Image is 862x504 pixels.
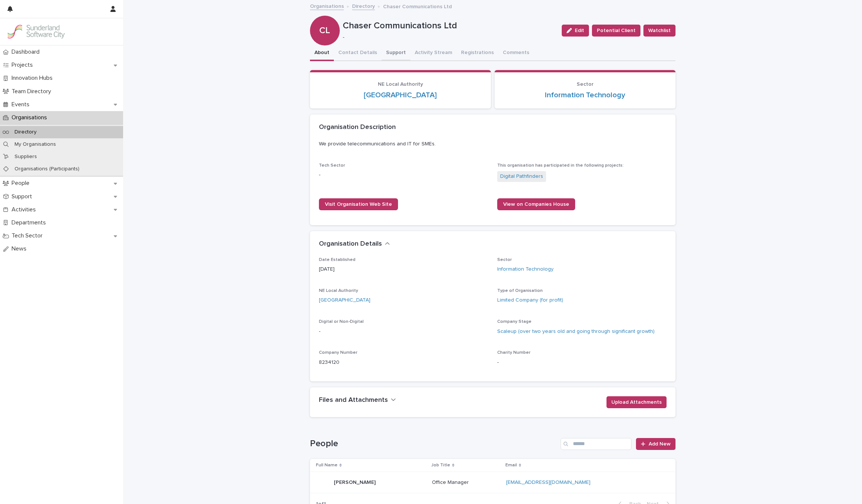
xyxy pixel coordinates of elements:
[319,328,488,336] p: -
[9,48,46,56] p: Dashboard
[497,265,554,273] a: Information Technology
[9,154,43,160] p: Suppliers
[319,359,488,366] p: 8234120
[382,45,410,61] button: Support
[497,350,530,355] span: Charity Number
[319,396,396,404] button: Files and Attachments
[9,141,62,148] p: My Organisations
[319,258,355,262] span: Date Established
[497,328,655,336] a: Scaleup (over two years old and going through significant growth)
[319,296,370,304] a: [GEOGRAPHIC_DATA]
[431,461,450,469] p: Job Title
[561,438,631,450] input: Search
[316,461,338,469] p: Full Name
[319,350,357,355] span: Company Number
[9,206,42,213] p: Activities
[319,396,388,404] h2: Files and Attachments
[343,21,556,31] p: Chaser Communications Ltd
[505,461,517,469] p: Email
[343,34,553,41] p: -
[9,75,59,82] p: Innovation Hubs
[497,163,624,168] span: This organisation has participated in the following projects:
[545,91,625,100] a: Information Technology
[577,82,593,87] span: Sector
[9,114,53,121] p: Organisations
[334,478,377,486] p: [PERSON_NAME]
[497,258,512,262] span: Sector
[319,163,345,168] span: Tech Sector
[498,45,534,61] button: Comments
[9,219,52,226] p: Departments
[6,24,66,39] img: Kay6KQejSz2FjblR6DWv
[9,166,85,172] p: Organisations (Participants)
[503,202,569,207] span: View on Companies House
[319,289,358,293] span: NE Local Authority
[648,27,671,34] span: Watchlist
[606,396,667,408] button: Upload Attachments
[319,171,488,179] p: -
[319,240,390,248] button: Organisation Details
[310,1,344,10] a: Organisations
[432,478,470,486] p: Office Manager
[334,45,382,61] button: Contact Details
[319,123,396,132] h2: Organisation Description
[9,245,32,252] p: News
[9,129,43,135] p: Directory
[319,319,364,324] span: Digital or Non-Digital
[506,480,590,485] a: [EMAIL_ADDRESS][DOMAIN_NAME]
[319,240,382,248] h2: Organisation Details
[325,202,392,207] span: Visit Organisation Web Site
[310,472,676,493] tr: [PERSON_NAME][PERSON_NAME] Office ManagerOffice Manager [EMAIL_ADDRESS][DOMAIN_NAME]
[352,1,375,10] a: Directory
[9,180,35,187] p: People
[310,438,558,449] h1: People
[497,198,575,210] a: View on Companies House
[383,2,452,10] p: Chaser Communications Ltd
[9,88,57,95] p: Team Directory
[500,173,543,180] a: Digital Pathfinders
[319,140,667,148] p: We provide telecommunications and IT for SMEs.
[497,296,563,304] a: Limited Company (for profit)
[497,359,667,366] p: -
[9,193,38,200] p: Support
[310,45,334,61] button: About
[9,232,48,239] p: Tech Sector
[592,25,640,37] button: Potential Client
[410,45,457,61] button: Activity Stream
[457,45,498,61] button: Registrations
[562,25,589,37] button: Edit
[497,319,532,324] span: Company Stage
[378,82,423,87] span: NE Local Authority
[643,25,676,37] button: Watchlist
[649,441,671,447] span: Add New
[319,265,488,273] p: [DATE]
[611,399,662,406] span: Upload Attachments
[636,438,675,450] a: Add New
[9,62,39,69] p: Projects
[364,91,437,100] a: [GEOGRAPHIC_DATA]
[497,289,543,293] span: Type of Organisation
[575,28,584,33] span: Edit
[597,27,636,34] span: Potential Client
[9,101,35,108] p: Events
[319,198,398,210] a: Visit Organisation Web Site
